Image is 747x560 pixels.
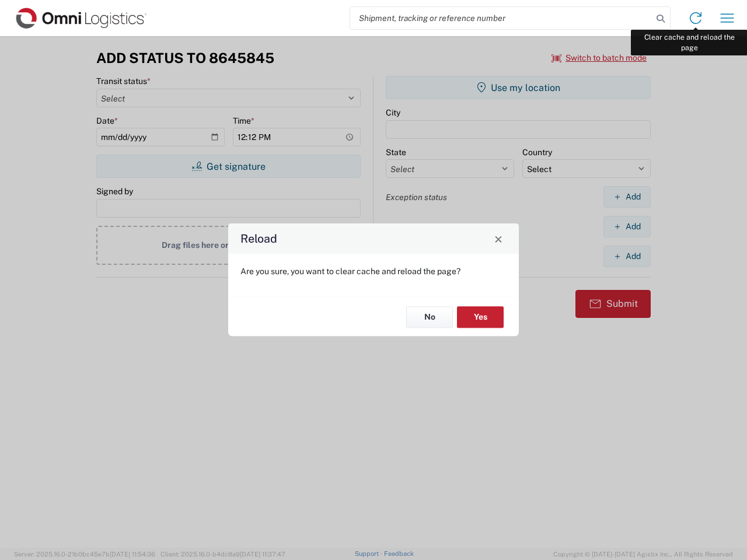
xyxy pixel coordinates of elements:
input: Shipment, tracking or reference number [350,7,652,29]
p: Are you sure, you want to clear cache and reload the page? [240,266,507,276]
h4: Reload [240,230,277,247]
button: Close [490,230,507,247]
button: Yes [457,306,504,328]
button: No [406,306,453,328]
